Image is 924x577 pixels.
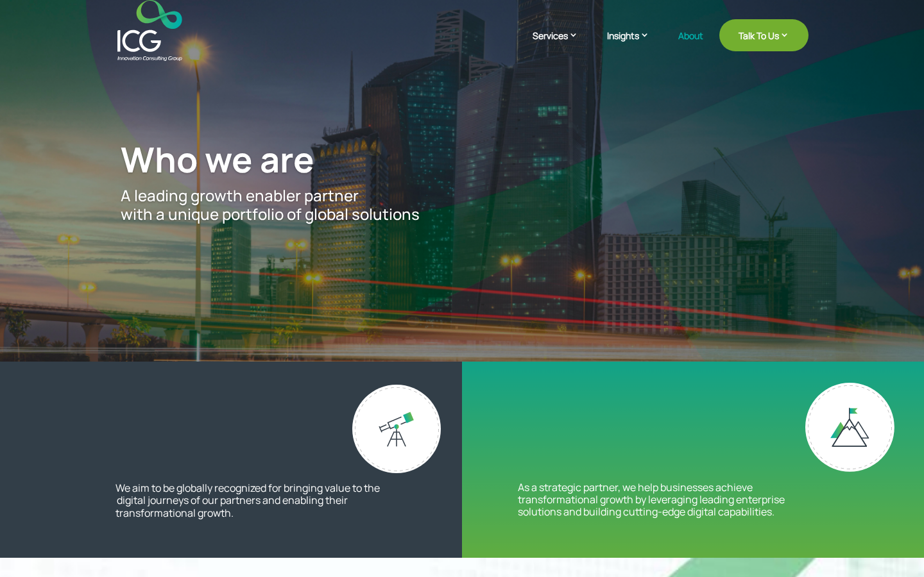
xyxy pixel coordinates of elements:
a: Talk To Us [719,19,809,51]
a: Insights [607,29,662,61]
a: Services [533,29,591,61]
span: Who we are [121,135,314,183]
a: About [678,31,703,61]
p: A leading growth enabler partner with a unique portfolio of global solutions [121,187,803,224]
img: Our vision - ICG [352,385,441,473]
p: We aim to be globally recognized for bringing value to the digital journeys of our partners and e... [116,482,398,519]
img: our mission - ICG [805,383,894,472]
p: As a strategic partner, we help businesses achieve transformational growth by leveraging leading ... [518,481,809,519]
